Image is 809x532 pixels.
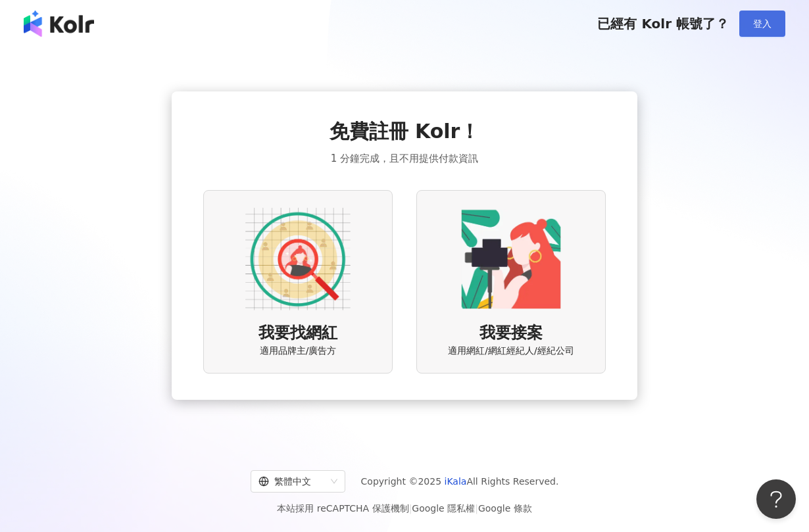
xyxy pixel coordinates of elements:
span: 免費註冊 Kolr！ [330,118,480,145]
span: Copyright © 2025 All Rights Reserved. [361,473,559,489]
span: 本站採用 reCAPTCHA 保護機制 [277,500,531,516]
span: 適用網紅/網紅經紀人/經紀公司 [448,345,574,358]
span: | [409,503,412,514]
span: 適用品牌主/廣告方 [260,345,337,358]
span: 登入 [753,18,772,29]
a: Google 條款 [478,503,532,514]
span: 我要接案 [479,322,543,345]
div: 繁體中文 [258,471,326,492]
iframe: Help Scout Beacon - Open [756,479,796,519]
img: KOL identity option [458,206,564,312]
span: | [475,503,478,514]
span: 已經有 Kolr 帳號了？ [597,16,729,32]
button: 登入 [739,11,785,37]
img: AD identity option [245,206,351,312]
span: 我要找網紅 [258,322,337,345]
span: 1 分鐘完成，且不用提供付款資訊 [331,151,478,166]
a: iKala [445,476,467,487]
a: Google 隱私權 [412,503,475,514]
img: logo [24,11,94,37]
